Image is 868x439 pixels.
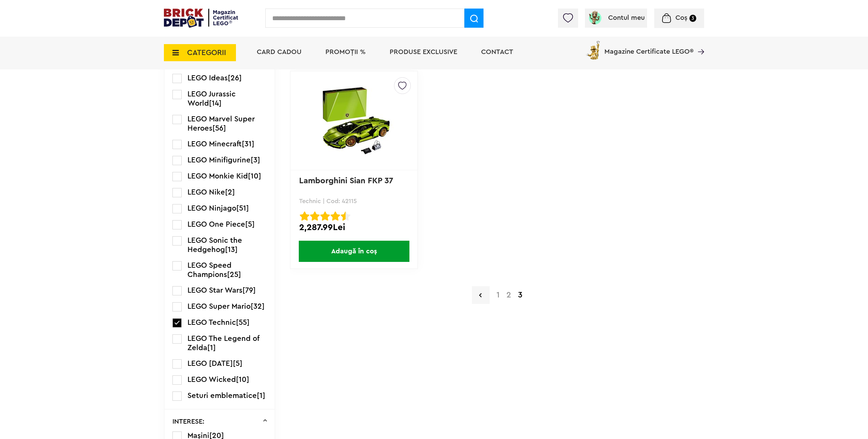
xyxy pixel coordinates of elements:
[212,124,226,132] span: [56]
[320,211,330,221] img: Evaluare cu stele
[299,241,409,262] span: Adaugă în coș
[187,262,232,278] span: LEGO Speed Champions
[187,319,236,326] span: LEGO Technic
[248,172,261,180] span: [10]
[187,74,228,82] span: LEGO Ideas
[390,49,457,55] a: Produse exclusive
[187,204,236,212] span: LEGO Ninjago
[310,211,320,221] img: Evaluare cu stele
[187,335,259,351] span: LEGO The Legend of Zelda
[187,392,257,399] span: Seturi emblematice
[209,99,222,107] span: [14]
[291,241,417,262] a: Adaugă în coș
[472,286,490,304] a: Pagina precedenta
[236,319,250,326] span: [55]
[242,140,254,148] span: [31]
[493,291,503,299] a: 1
[251,303,265,310] span: [32]
[299,223,409,232] div: 2,287.99Lei
[588,14,645,21] a: Contul meu
[187,90,236,107] span: LEGO Jurassic World
[228,74,242,82] span: [26]
[233,360,242,367] span: [5]
[675,14,687,21] span: Coș
[187,237,242,253] span: LEGO Sonic the Hedgehog
[187,360,233,367] span: LEGO [DATE]
[257,49,302,55] a: Card Cadou
[257,392,265,399] span: [1]
[694,39,704,46] a: Magazine Certificate LEGO®
[225,188,235,196] span: [2]
[236,376,249,383] span: [10]
[236,204,249,212] span: [51]
[604,39,694,55] span: Magazine Certificate LEGO®
[187,376,236,383] span: LEGO Wicked
[503,291,515,299] a: 2
[187,303,251,310] span: LEGO Super Mario
[341,211,350,221] img: Evaluare cu stele
[187,221,245,228] span: LEGO One Piece
[299,177,393,185] a: Lamborghini Sian FKP 37
[207,344,216,351] span: [1]
[689,15,696,22] small: 3
[608,14,645,21] span: Contul meu
[299,198,409,204] p: Technic | Cod: 42115
[300,211,309,221] img: Evaluare cu stele
[187,115,255,132] span: LEGO Marvel Super Heroes
[481,49,513,55] a: Contact
[331,211,340,221] img: Evaluare cu stele
[515,291,526,299] strong: 3
[325,49,366,55] a: PROMOȚII %
[227,271,241,278] span: [25]
[225,246,238,253] span: [13]
[242,287,256,294] span: [79]
[306,86,402,155] img: Lamborghini Sian FKP 37
[245,221,255,228] span: [5]
[172,418,205,425] p: INTERESE:
[187,287,242,294] span: LEGO Star Wars
[187,49,226,56] span: CATEGORII
[187,188,225,196] span: LEGO Nike
[187,140,242,148] span: LEGO Minecraft
[187,156,251,164] span: LEGO Minifigurine
[187,172,248,180] span: LEGO Monkie Kid
[251,156,260,164] span: [3]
